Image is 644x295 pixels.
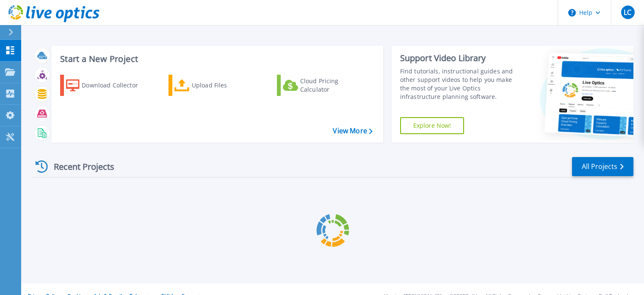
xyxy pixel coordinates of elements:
[300,77,368,94] div: Cloud Pricing Calculator
[169,75,263,96] a: Upload Files
[33,156,126,177] div: Recent Projects
[60,54,372,64] h3: Start a New Project
[60,75,155,96] a: Download Collector
[400,117,464,134] a: Explore Now!
[400,53,522,64] div: Support Video Library
[277,75,371,96] a: Cloud Pricing Calculator
[192,77,260,94] div: Upload Files
[400,67,522,101] div: Find tutorials, instructional guides and other support videos to help you make the most of your L...
[624,9,631,16] span: LC
[333,127,372,135] a: View More
[572,157,633,176] a: All Projects
[82,77,149,94] div: Download Collector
